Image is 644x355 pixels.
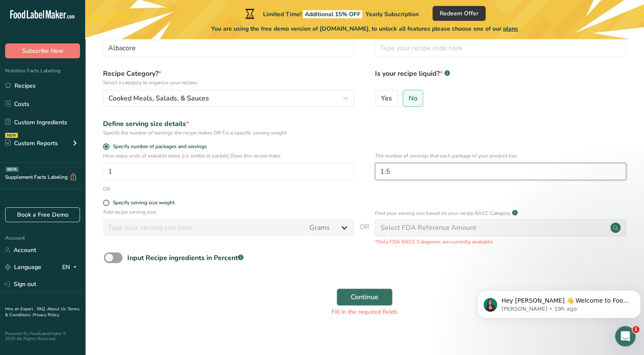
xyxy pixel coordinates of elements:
div: NEW [5,133,18,138]
a: Language [5,260,41,275]
span: plans [503,25,518,33]
div: EN [62,262,80,272]
a: FAQ . [37,306,47,312]
a: Privacy Policy [33,312,59,318]
label: Is your recipe liquid? [375,69,626,86]
span: Continue [351,292,378,302]
div: Select FDA Reference Amount [381,223,476,233]
button: Cooked Meals, Salads, & Sauces [103,90,354,107]
a: Book a Free Demo [5,207,80,222]
button: Subscribe Now [5,43,80,58]
button: Redeem Offer [432,6,486,21]
input: Type your serving size here [103,219,304,236]
p: *Only FDA RACC Categories are currently available [375,238,626,246]
span: 1 [633,326,639,333]
div: BETA [6,167,19,172]
p: Find your serving size based on your recipe RACC Category [375,209,510,217]
p: How many units of sealable items (i.e. bottle or packet) Does this recipe make. [103,152,354,160]
span: Redeem Offer [440,9,478,18]
a: About Us . [47,306,68,312]
iframe: Intercom notifications message [474,272,644,332]
div: OR [103,185,110,193]
div: Limited Time! [243,9,419,19]
div: Input Recipe ingredients in Percent [127,253,243,263]
div: Define serving size details [103,119,354,129]
a: Terms & Conditions . [5,306,80,318]
span: Subscribe Now [22,46,63,55]
span: No [408,94,417,103]
span: You are using the free demo version of [DOMAIN_NAME], to unlock all features please choose one of... [211,24,518,33]
div: Specify serving size weight [113,200,175,206]
span: Additional 15% OFF [303,10,362,18]
span: Specify number of packages and servings [109,143,207,150]
p: Select a category to organize your recipes [103,79,354,86]
span: Yes [381,94,392,103]
input: Type your recipe code here [375,40,626,57]
iframe: Intercom live chat [615,326,635,346]
div: Specify the number of servings the recipe makes OR Fix a specific serving weight [103,129,354,137]
div: Custom Reports [5,139,58,148]
input: Type your recipe name here [103,40,354,57]
div: Fill in the required fields [104,307,625,316]
p: Add recipe serving size. [103,208,354,216]
span: Yearly Subscription [366,10,419,18]
button: Continue [337,289,392,306]
label: Recipe Category? [103,69,354,86]
span: Cooked Meals, Salads, & Sauces [109,93,209,103]
div: Powered By FoodLabelMaker © 2025 All Rights Reserved [5,331,80,341]
span: OR [360,222,369,246]
p: The number of servings that each package of your product has. [375,152,626,160]
a: Hire an Expert . [5,306,35,312]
